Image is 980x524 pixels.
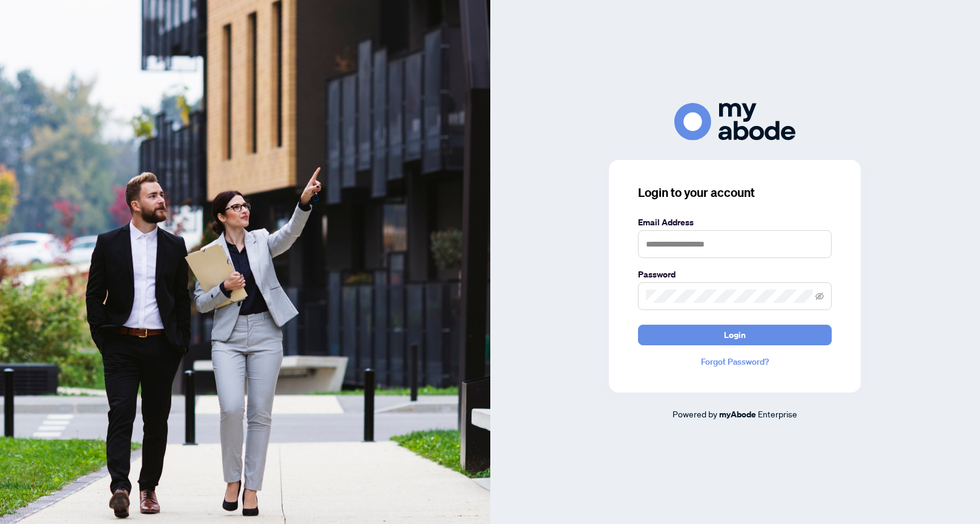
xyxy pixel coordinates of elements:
[719,408,756,421] a: myAbode
[638,325,832,345] button: Login
[638,355,832,368] a: Forgot Password?
[638,216,832,229] label: Email Address
[638,184,832,201] h3: Login to your account
[758,408,797,419] span: Enterprise
[673,408,717,419] span: Powered by
[638,268,832,281] label: Password
[674,103,795,140] img: ma-logo
[815,292,824,300] span: eye-invisible
[724,325,746,345] span: Login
